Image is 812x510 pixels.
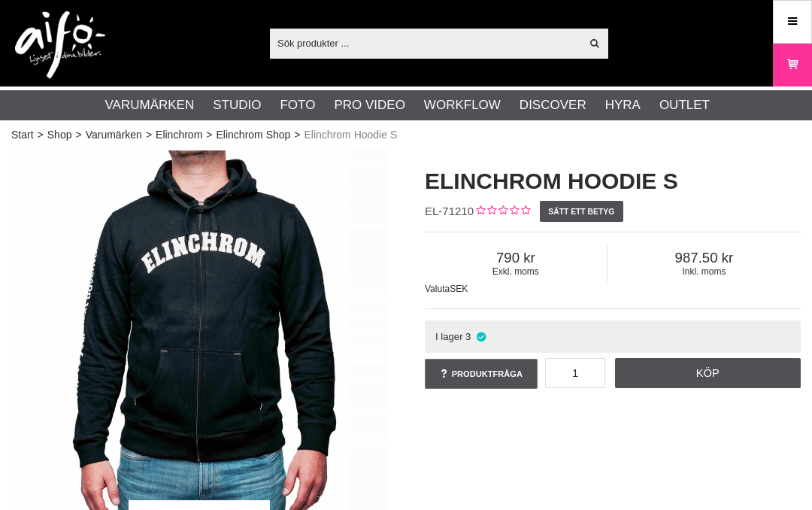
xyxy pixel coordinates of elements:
[280,96,315,115] a: Foto
[270,32,580,54] input: Sök produkter ...
[425,250,607,266] span: 790
[304,127,398,143] span: Elinchrom Hoodie S
[425,266,607,277] span: Exkl. moms
[465,331,471,342] span: 3
[294,127,300,143] span: >
[11,127,34,143] a: Start
[605,96,641,115] a: Hyra
[520,96,586,115] a: Discover
[540,201,623,222] a: Sätt ett betyg
[607,250,801,266] span: 987.50
[217,127,291,143] a: Elinchrom Shop
[334,96,404,115] a: Pro Video
[86,127,142,143] a: Varumärken
[105,96,195,115] a: Varumärken
[435,331,463,342] span: I lager
[38,127,44,143] span: >
[47,127,72,143] a: Shop
[615,358,801,388] a: Köp
[213,96,261,115] a: Studio
[474,331,487,342] i: I lager
[659,96,710,115] a: Outlet
[425,359,538,389] a: Produktfråga
[607,266,801,277] span: Inkl. moms
[450,284,468,294] span: SEK
[146,127,152,143] span: >
[474,204,530,220] div: Kundbetyg: 0
[424,96,501,115] a: Workflow
[75,127,81,143] span: >
[425,284,450,294] span: Valuta
[206,127,212,143] span: >
[156,127,202,143] a: Elinchrom
[425,205,474,217] span: EL-71210
[425,165,801,197] h1: Elinchrom Hoodie S
[15,11,105,79] img: logo.png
